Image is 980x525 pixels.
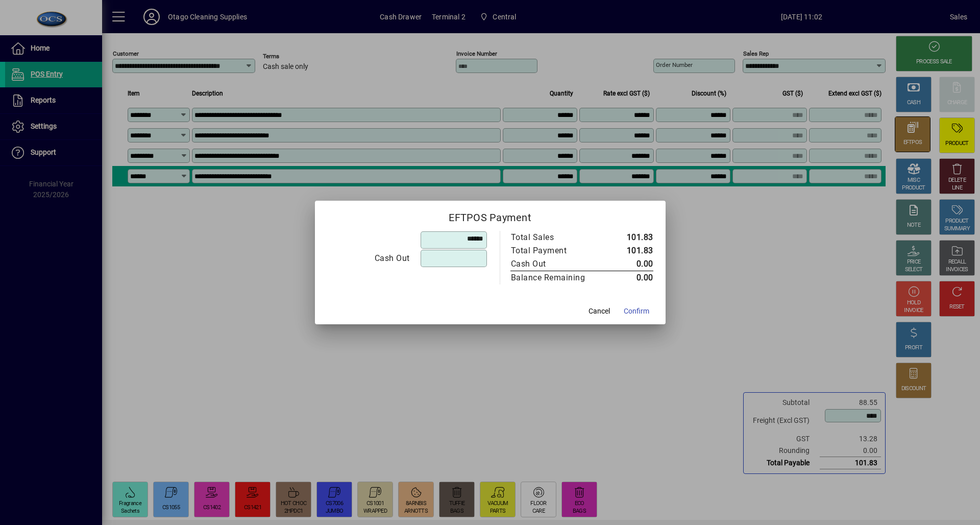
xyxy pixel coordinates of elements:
[511,258,597,270] div: Cash Out
[511,272,597,284] div: Balance Remaining
[607,257,653,271] td: 0.00
[620,302,653,320] button: Confirm
[510,244,607,257] td: Total Payment
[607,244,653,257] td: 101.83
[315,201,666,230] h2: EFTPOS Payment
[510,231,607,244] td: Total Sales
[328,252,410,265] div: Cash Out
[607,271,653,285] td: 0.00
[607,231,653,244] td: 101.83
[583,302,616,320] button: Cancel
[589,306,610,317] span: Cancel
[624,306,649,317] span: Confirm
